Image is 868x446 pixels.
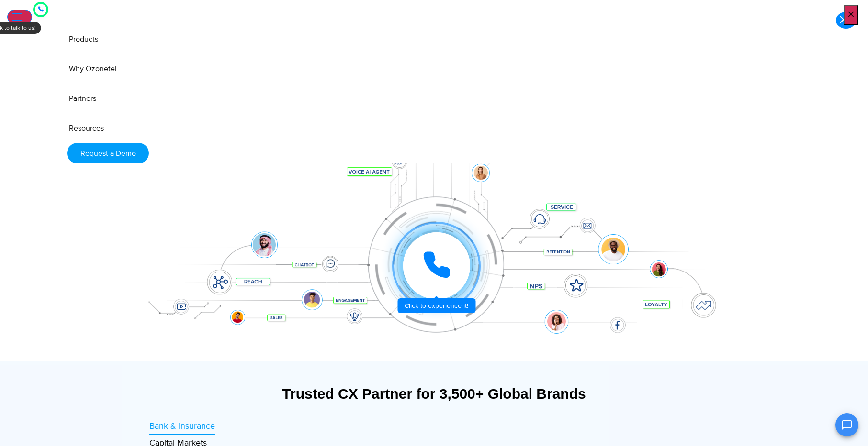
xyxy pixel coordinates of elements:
span: × [847,6,855,23]
button: Open chat [835,413,858,436]
div: Trusted CX Partner for 3,500+ Global Brands [140,385,729,402]
span: Bank & Insurance [149,421,215,432]
button: Close [844,5,858,25]
a: Request a Demo [67,143,149,163]
a: Bank & Insurance [149,421,215,435]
